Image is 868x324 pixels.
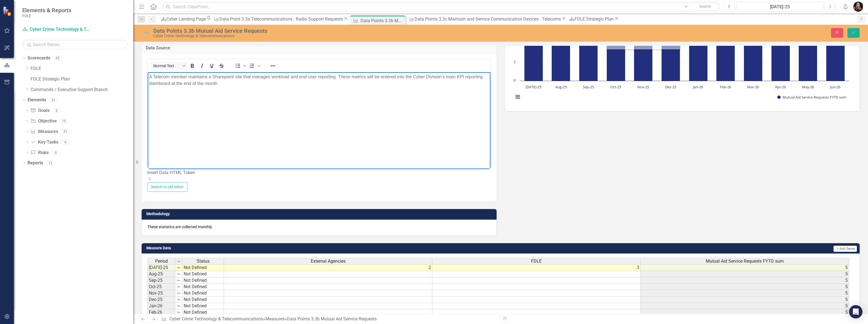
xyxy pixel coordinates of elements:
div: Insert Data HTML Token [147,170,491,176]
span: Mutual Aid Service Requests FYTD sum [706,259,784,264]
a: FDLE Strategic Plan [31,76,133,82]
a: Reports [28,160,43,166]
div: FDLE Strategic Plan [574,16,614,22]
text: May-26 [802,84,814,89]
path: Oct-25, 5. Mutual Aid Service Requests FYTD sum. [606,34,625,81]
button: Strikethrough [217,62,226,70]
button: [DATE]-25 [736,2,823,12]
td: 3 [432,264,641,271]
div: Bullet list [233,62,247,70]
path: May-26, 5. Mutual Aid Service Requests FYTD sum. [798,34,817,81]
img: 8DAGhfEEPCf229AAAAAElFTkSuQmCC [176,285,181,289]
button: Reveal or hide additional toolbar items [268,62,278,70]
img: 8DAGhfEEPCf229AAAAAElFTkSuQmCC [176,304,181,308]
text: Aug-25 [555,84,566,89]
a: Goals [30,107,49,114]
div: Data Points 3.3b Mutual Aid Service Requests [287,316,377,322]
img: 8DAGhfEEPCf229AAAAAElFTkSuQmCC [176,291,181,295]
td: 5 [641,303,849,309]
img: 8DAGhfEEPCf229AAAAAElFTkSuQmCC [176,310,181,315]
div: 62 [53,56,62,61]
button: Underline [207,62,216,70]
td: 5 [641,277,849,284]
td: Sep-25 [147,277,175,284]
span: Elements & Reports [22,7,71,14]
button: Block Normal Text [151,62,187,70]
td: Feb-26 [147,309,175,316]
span: Search [699,4,711,9]
text: Apr-26 [775,84,786,89]
a: Cyber Crime Technology & Telecommunications [22,26,92,33]
text: Sep-25 [583,84,594,89]
span: FDLE [531,259,542,264]
path: Nov-25, 5. Mutual Aid Service Requests FYTD sum. [634,34,652,81]
path: Sep-25, 5. Mutual Aid Service Requests FYTD sum. [579,34,598,81]
p: These statistics are collected monthly. [147,224,491,230]
td: 5 [641,271,849,277]
h3: Data Source [146,46,492,51]
path: Jul-25, 5. Mutual Aid Service Requests FYTD sum. [524,34,543,81]
text: Jan-26 [692,84,703,89]
img: Not Defined [142,28,151,37]
div: Data Points 3.3c Maintain and Service Communication Devices - Telecoms [415,16,561,22]
div: Data Point 3.3a Telecommunications - Radio Support Requests [220,16,343,22]
a: Measures [265,316,285,322]
text: Dec-25 [665,84,676,89]
button: Italic [197,62,207,70]
div: [DATE]-25 [738,4,821,10]
iframe: Rich Text Area [148,72,490,169]
td: Dec-25 [147,297,175,303]
span: External Agencies [311,259,346,264]
td: Not Defined [183,297,224,303]
text: Feb-26 [720,84,731,89]
div: 15 [60,119,68,124]
button: View chart menu, Chart [514,93,522,101]
button: Bold [188,62,197,70]
path: Feb-26, 5. Mutual Aid Service Requests FYTD sum. [716,34,735,81]
text: Oct-25 [610,84,621,89]
div: 12 [46,161,55,165]
div: 0 [61,140,70,144]
a: Elements [28,97,46,103]
path: Jan-26, 5. Mutual Aid Service Requests FYTD sum. [689,34,707,81]
a: Key Tasks [30,139,58,145]
div: Data Points 3.3b Mutual Aid Service Requests [361,17,404,24]
text: Mar-26 [747,84,759,89]
a: Measures [30,129,58,135]
div: 5 [52,108,61,113]
text: 2 [514,59,516,64]
span: Normal Text [153,64,181,68]
span: Status [197,259,209,264]
td: Not Defined [183,264,224,271]
div: Chart. Highcharts interactive chart. [511,22,854,106]
text: Jun-26 [830,84,840,89]
div: » » [161,316,496,322]
td: Nov-25 [147,290,175,297]
td: Aug-25 [147,271,175,277]
img: 8DAGhfEEPCf229AAAAAElFTkSuQmCC [177,259,181,264]
path: Aug-25, 5. Mutual Aid Service Requests FYTD sum. [551,34,570,81]
button: Show Mutual Aid Service Requests FYTD sum [777,95,847,99]
path: Apr-26, 5. Mutual Aid Service Requests FYTD sum. [771,34,790,81]
input: Search Below... [22,40,128,49]
td: 5 [641,284,849,290]
text: 0 [514,78,516,83]
h3: Measure Data [146,246,511,250]
img: 8DAGhfEEPCf229AAAAAElFTkSuQmCC [176,272,181,276]
a: Risks [30,150,48,156]
img: 8DAGhfEEPCf229AAAAAElFTkSuQmCC [176,278,181,283]
div: Open Intercom Messenger [849,305,862,318]
button: Search [691,3,719,11]
td: 5 [641,309,849,316]
a: FDLE Strategic Plan [567,16,614,22]
td: Not Defined [183,290,224,297]
a: Cyber Landing Page [159,16,206,22]
a: FDLE [31,66,133,72]
td: Oct-25 [147,284,175,290]
div: Cyber Landing Page [166,16,206,22]
a: Commands / Executive Support Branch [31,87,133,93]
button: Molly Akin [853,2,863,12]
div: Data Points 3.3b Mutual Aid Service Requests [153,28,551,34]
td: Not Defined [183,309,224,316]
